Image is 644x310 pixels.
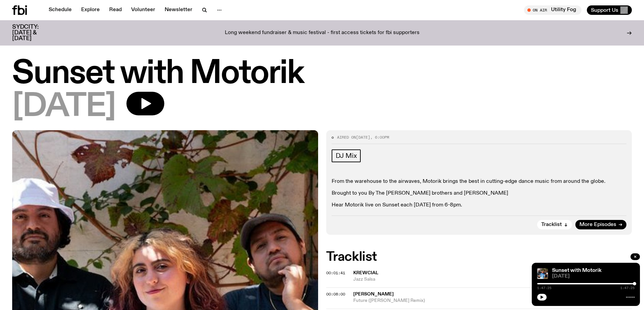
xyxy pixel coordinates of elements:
[337,135,356,140] span: Aired on
[225,30,420,36] p: Long weekend fundraiser & music festival - first access tickets for fbi supporters
[332,190,627,197] p: Brought to you By The [PERSON_NAME] brothers and [PERSON_NAME]
[353,271,378,275] span: Krewcial
[370,135,389,140] span: , 6:00pm
[77,5,104,15] a: Explore
[537,268,548,279] img: Andrew, Reenie, and Pat stand in a row, smiling at the camera, in dappled light with a vine leafe...
[537,220,572,229] button: Tracklist
[326,291,345,297] span: 00:08:00
[326,292,345,296] button: 00:08:00
[579,222,616,227] span: More Episodes
[332,202,627,208] p: Hear Motorik live on Sunset each [DATE] from 6-8pm.
[326,271,345,275] button: 00:01:41
[161,5,196,15] a: Newsletter
[353,292,394,297] span: [PERSON_NAME]
[326,251,632,263] h2: Tracklist
[356,135,370,140] span: [DATE]
[541,222,562,227] span: Tracklist
[552,274,635,279] span: [DATE]
[326,270,345,276] span: 00:01:41
[591,7,618,13] span: Support Us
[575,220,626,229] a: More Episodes
[552,268,601,273] a: Sunset with Motorik
[45,5,76,15] a: Schedule
[332,178,627,185] p: From the warehouse to the airwaves, Motorik brings the best in cutting-edge dance music from arou...
[353,298,632,304] span: Future ([PERSON_NAME] Remix)
[336,152,357,160] span: DJ Mix
[537,286,551,290] span: 1:47:25
[12,24,55,41] h3: SYDCITY: [DATE] & [DATE]
[353,276,632,283] span: Jazz Salsa
[105,5,126,15] a: Read
[127,5,159,15] a: Volunteer
[587,5,632,15] button: Support Us
[12,59,632,89] h1: Sunset with Motorik
[332,149,361,162] a: DJ Mix
[620,286,635,290] span: 1:47:25
[524,5,581,15] button: On AirUtility Fog
[12,92,116,122] span: [DATE]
